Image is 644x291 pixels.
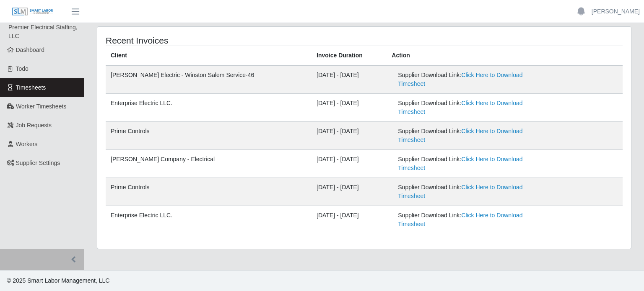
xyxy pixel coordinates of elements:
div: Supplier Download Link: [398,127,536,144]
td: [DATE] - [DATE] [312,122,387,150]
td: [PERSON_NAME] Company - Electrical [106,150,312,178]
th: Invoice Duration [312,46,387,66]
a: [PERSON_NAME] [592,7,640,16]
div: Supplier Download Link: [398,99,536,116]
span: Job Requests [16,122,52,129]
span: Premier Electrical Staffing, LLC [8,24,78,39]
td: [PERSON_NAME] Electric - Winston Salem Service-46 [106,65,312,94]
td: [DATE] - [DATE] [312,94,387,122]
div: Supplier Download Link: [398,71,536,88]
span: Todo [16,65,29,72]
span: Dashboard [16,46,45,53]
td: [DATE] - [DATE] [312,150,387,178]
span: Supplier Settings [16,160,60,166]
td: Prime Controls [106,122,312,150]
td: [DATE] - [DATE] [312,65,387,94]
img: SLM Logo [12,7,54,16]
span: Workers [16,141,38,147]
td: [DATE] - [DATE] [312,178,387,206]
td: Enterprise Electric LLC. [106,94,312,122]
th: Action [387,46,623,66]
div: Supplier Download Link: [398,211,536,229]
td: Prime Controls [106,178,312,206]
div: Supplier Download Link: [398,155,536,173]
div: Supplier Download Link: [398,183,536,201]
span: Timesheets [16,84,46,91]
th: Client [106,46,312,66]
h4: Recent Invoices [106,35,314,46]
span: © 2025 Smart Labor Management, LLC [7,277,109,284]
td: [DATE] - [DATE] [312,206,387,234]
span: Worker Timesheets [16,103,66,110]
td: Enterprise Electric LLC. [106,206,312,234]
